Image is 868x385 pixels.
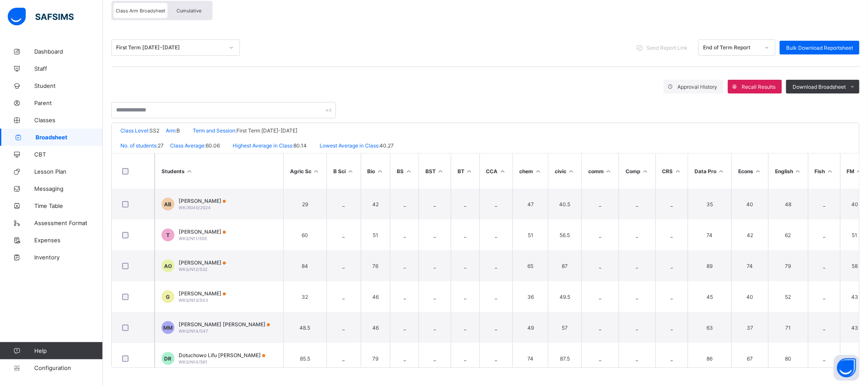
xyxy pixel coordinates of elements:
[34,48,103,55] span: Dashboard
[34,185,103,192] span: Messaging
[619,281,655,312] td: _
[179,328,208,334] span: WKS/N14/547
[688,220,731,250] td: 74
[419,220,451,250] td: _
[512,343,548,374] td: 74
[512,189,548,220] td: 47
[768,312,808,343] td: 71
[177,8,201,14] span: Cumulative
[326,220,361,250] td: _
[361,189,390,220] td: 42
[177,127,180,134] span: B
[512,250,548,281] td: 65
[179,229,226,235] span: [PERSON_NAME]
[166,127,177,134] span: Arm:
[581,281,619,312] td: _
[826,168,834,174] i: Sort in Ascending Order
[808,220,840,250] td: _
[581,312,619,343] td: _
[548,343,581,374] td: 87.5
[326,153,361,189] th: B Sci
[731,220,768,250] td: 42
[163,325,173,331] span: MM
[150,127,159,134] span: SS2
[742,84,775,90] span: Recall Results
[548,189,581,220] td: 40.5
[361,250,390,281] td: 76
[390,312,419,343] td: _
[34,202,103,209] span: Time Table
[655,250,688,281] td: _
[166,232,170,238] span: T
[186,168,193,174] i: Sort Ascending
[116,45,224,51] div: First Term [DATE]-[DATE]
[419,343,451,374] td: _
[347,168,354,174] i: Sort in Ascending Order
[655,312,688,343] td: _
[479,250,513,281] td: _
[283,281,326,312] td: 32
[731,312,768,343] td: 37
[179,267,207,272] span: WKS/N12/532
[390,281,419,312] td: _
[361,153,390,189] th: Bio
[731,250,768,281] td: 74
[34,168,103,175] span: Lesson Plan
[808,312,840,343] td: _
[674,168,682,174] i: Sort in Ascending Order
[581,220,619,250] td: _
[390,250,419,281] td: _
[34,82,103,89] span: Student
[642,168,649,174] i: Sort in Ascending Order
[361,220,390,250] td: 51
[451,343,479,374] td: _
[34,347,102,354] span: Help
[479,220,513,250] td: _
[120,142,158,149] span: No. of students:
[451,189,479,220] td: _
[512,153,548,189] th: chem
[206,142,220,149] span: 60.06
[283,250,326,281] td: 84
[655,343,688,374] td: _
[419,153,451,189] th: BST
[548,281,581,312] td: 49.5
[619,312,655,343] td: _
[548,250,581,281] td: 87
[34,220,103,226] span: Assessment Format
[768,189,808,220] td: 48
[283,220,326,250] td: 60
[326,281,361,312] td: _
[581,250,619,281] td: _
[548,312,581,343] td: 57
[451,250,479,281] td: _
[451,281,479,312] td: _
[808,281,840,312] td: _
[647,45,688,51] span: Send Report Link
[320,142,380,149] span: Lowest Average in Class:
[179,236,207,241] span: WKS/N11/555
[768,281,808,312] td: 52
[534,168,542,174] i: Sort in Ascending Order
[166,294,170,300] span: G
[731,153,768,189] th: Econs
[479,281,513,312] td: _
[36,134,103,141] span: Broadsheet
[688,153,731,189] th: Data Pro
[313,168,320,174] i: Sort in Ascending Order
[466,168,473,174] i: Sort in Ascending Order
[34,254,103,261] span: Inventory
[768,250,808,281] td: 79
[236,127,297,134] span: First Term [DATE]-[DATE]
[451,312,479,343] td: _
[677,84,717,90] span: Approval History
[479,153,513,189] th: CCA
[619,153,655,189] th: Comp
[619,250,655,281] td: _
[619,189,655,220] td: _
[34,237,103,244] span: Expenses
[581,343,619,374] td: _
[793,84,846,90] span: Download Broadsheet
[326,189,361,220] td: _
[34,364,102,371] span: Configuration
